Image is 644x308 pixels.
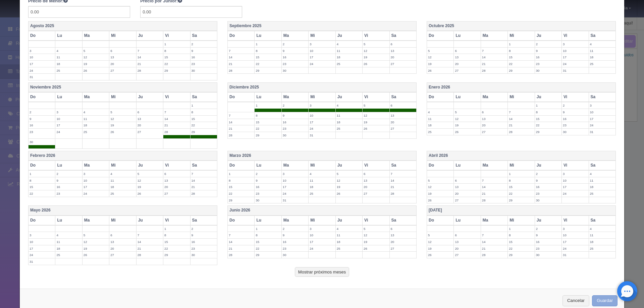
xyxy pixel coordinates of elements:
[309,232,335,238] label: 10
[336,232,362,238] label: 11
[309,177,335,184] label: 11
[255,226,281,232] label: 1
[228,54,254,60] label: 14
[309,102,335,109] label: 3
[562,109,588,115] label: 9
[427,48,453,54] label: 5
[535,129,561,135] label: 29
[363,41,389,47] label: 5
[363,177,389,184] label: 13
[55,109,82,115] label: 3
[191,190,217,197] label: 28
[228,177,254,184] label: 8
[29,177,55,184] label: 8
[282,119,308,125] label: 16
[83,171,109,177] label: 3
[109,177,136,184] label: 11
[255,197,281,203] label: 30
[255,232,281,238] label: 8
[454,116,480,122] label: 12
[589,109,615,115] label: 10
[29,184,55,190] label: 15
[589,116,615,122] label: 17
[535,184,561,190] label: 16
[508,197,534,203] label: 29
[363,190,389,197] label: 27
[191,122,217,128] label: 22
[535,67,561,74] label: 30
[163,190,190,197] label: 27
[481,129,507,135] label: 27
[29,122,55,128] label: 16
[390,171,416,177] label: 7
[363,184,389,190] label: 20
[562,116,588,122] label: 16
[363,171,389,177] label: 6
[137,177,163,184] label: 12
[191,109,217,115] label: 8
[137,232,163,238] label: 7
[163,129,190,135] label: 28
[255,48,281,54] label: 8
[508,177,534,184] label: 8
[55,67,82,74] label: 25
[481,48,507,54] label: 7
[427,190,453,197] label: 19
[228,232,254,238] label: 7
[427,197,453,203] label: 26
[454,48,480,54] label: 6
[55,122,82,128] label: 17
[508,109,534,115] label: 7
[163,116,190,122] label: 14
[427,116,453,122] label: 11
[282,102,308,109] label: 2
[481,197,507,203] label: 28
[282,112,308,119] label: 9
[508,41,534,47] label: 1
[29,171,55,177] label: 1
[29,48,55,54] label: 3
[137,109,163,115] label: 6
[535,116,561,122] label: 15
[255,119,281,125] label: 15
[137,171,163,177] label: 5
[191,116,217,122] label: 15
[228,125,254,132] label: 21
[562,41,588,47] label: 3
[562,61,588,67] label: 24
[390,190,416,197] label: 28
[589,171,615,177] label: 4
[309,54,335,60] label: 17
[508,226,534,232] label: 1
[427,177,453,184] label: 5
[29,109,55,115] label: 2
[191,54,217,60] label: 16
[589,226,615,232] label: 4
[191,226,217,232] label: 2
[83,109,109,115] label: 4
[562,48,588,54] label: 10
[309,41,335,47] label: 3
[390,48,416,54] label: 13
[137,122,163,128] label: 20
[427,109,453,115] label: 4
[83,54,109,60] label: 12
[228,132,254,138] label: 28
[29,54,55,60] label: 10
[336,54,362,60] label: 18
[336,41,362,47] label: 4
[589,54,615,60] label: 18
[83,177,109,184] label: 10
[109,122,136,128] label: 19
[390,61,416,67] label: 27
[589,129,615,135] label: 31
[109,54,136,60] label: 13
[282,125,308,132] label: 23
[255,184,281,190] label: 16
[137,116,163,122] label: 13
[481,190,507,197] label: 21
[228,197,254,203] label: 29
[228,61,254,67] label: 21
[363,54,389,60] label: 19
[562,129,588,135] label: 30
